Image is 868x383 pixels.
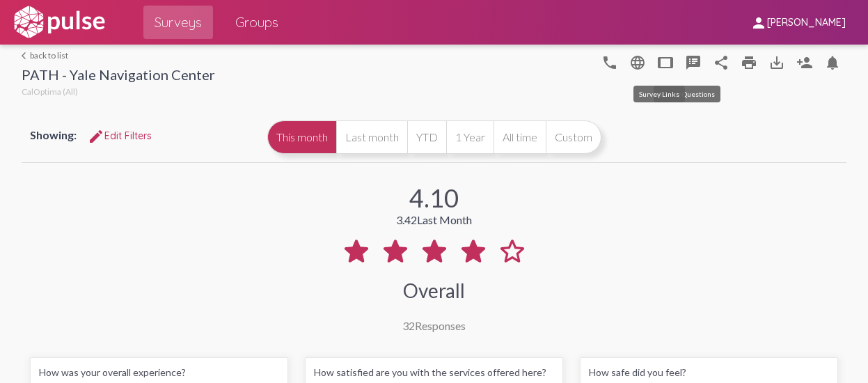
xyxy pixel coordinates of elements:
button: All time [494,120,546,154]
mat-icon: Download [768,54,785,71]
mat-icon: Edit Filters [88,128,104,145]
button: language [596,48,624,76]
span: CalOptima (All) [22,86,78,97]
img: white-logo.svg [11,5,107,40]
div: How satisfied are you with the services offered here? [314,366,554,378]
a: Groups [224,6,290,39]
span: Groups [235,10,278,35]
div: How safe did you feel? [589,366,829,378]
span: [PERSON_NAME] [767,17,846,29]
mat-icon: arrow_back_ios [22,52,30,60]
span: Surveys [155,10,202,35]
div: 3.42 [396,213,472,226]
button: Custom [546,120,601,154]
span: Edit Filters [88,130,152,142]
button: Download [763,48,791,76]
mat-icon: language [601,54,618,71]
mat-icon: person [750,15,767,31]
span: Showing: [30,128,77,141]
button: tablet [652,48,679,76]
button: Last month [336,120,407,154]
mat-icon: Bell [824,54,841,71]
div: 4.10 [409,182,459,213]
mat-icon: print [741,54,757,71]
mat-icon: Person [796,54,813,71]
div: Responses [402,319,466,332]
button: Bell [819,48,846,76]
mat-icon: language [629,54,646,71]
button: language [624,48,652,76]
button: Edit FiltersEdit Filters [77,123,163,148]
span: 32 [402,319,415,332]
a: back to list [22,50,215,61]
a: Surveys [143,6,213,39]
mat-icon: Share [713,54,729,71]
button: YTD [407,120,446,154]
mat-icon: speaker_notes [685,54,702,71]
button: 1 Year [446,120,494,154]
button: [PERSON_NAME] [739,9,857,35]
span: Last Month [417,213,472,226]
button: speaker_notes [679,48,707,76]
a: print [735,48,763,76]
button: Person [791,48,819,76]
button: This month [267,120,336,154]
div: Overall [403,279,465,302]
div: How was your overall experience? [39,366,279,378]
mat-icon: tablet [657,54,674,71]
button: Share [707,48,735,76]
div: PATH - Yale Navigation Center [22,66,215,86]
